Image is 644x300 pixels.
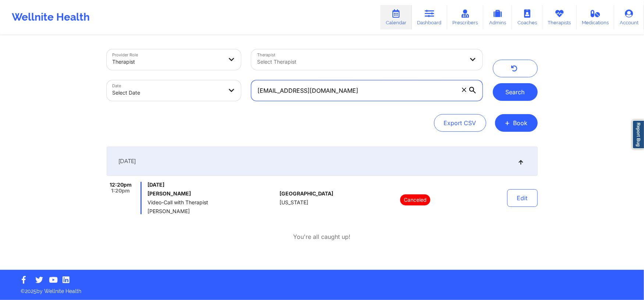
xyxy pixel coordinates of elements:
p: You're all caught up! [293,233,351,241]
button: +Book [495,114,538,132]
span: [DATE] [147,182,277,188]
button: Search [493,83,538,101]
a: Prescribers [447,5,484,29]
a: Coaches [512,5,542,29]
button: Export CSV [434,114,486,132]
span: Video-Call with Therapist [147,200,277,205]
a: Admins [483,5,512,29]
input: Search by patient email [251,80,482,101]
p: © 2025 by Wellnite Health [15,282,629,295]
a: Report Bug [632,120,644,149]
span: [GEOGRAPHIC_DATA] [280,191,333,197]
span: 1:20pm [111,188,130,194]
a: Medications [577,5,615,29]
div: Therapist [113,54,223,70]
p: Canceled [400,194,430,205]
h6: [PERSON_NAME] [147,191,277,197]
button: Edit [507,189,538,207]
span: 12:20pm [110,182,132,188]
span: [US_STATE] [280,200,308,205]
a: Therapists [542,5,577,29]
span: [DATE] [119,158,136,165]
span: + [505,121,510,125]
a: Dashboard [412,5,447,29]
a: Account [614,5,644,29]
a: Calendar [380,5,412,29]
div: Select Date [113,85,223,101]
span: [PERSON_NAME] [147,208,277,214]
